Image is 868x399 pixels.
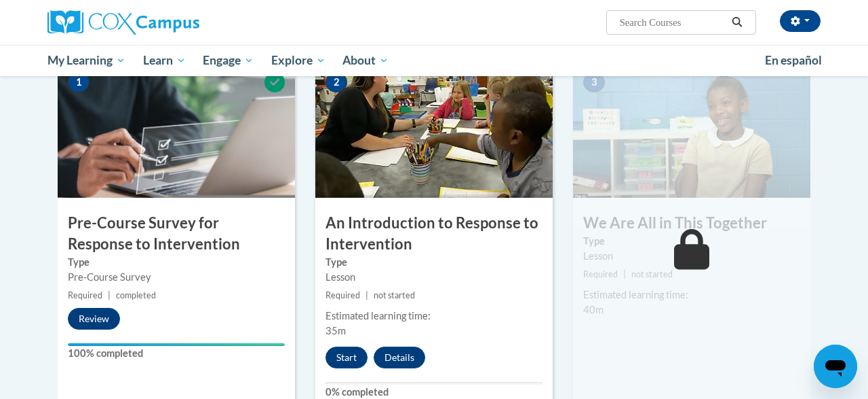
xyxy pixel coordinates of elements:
[39,45,134,76] a: My Learning
[47,10,292,35] a: Cox Campus
[325,325,346,336] span: 35m
[37,45,831,76] div: Main menu
[68,290,102,300] span: Required
[271,52,325,69] span: Explore
[325,290,360,300] span: Required
[374,347,425,368] button: Details
[573,62,810,198] img: Course Image
[315,213,553,255] h3: An Introduction to Response to Intervention
[203,52,254,69] span: Engage
[765,53,822,67] span: En español
[325,347,368,368] button: Start
[583,269,618,279] span: Required
[143,52,186,69] span: Learn
[325,255,542,270] label: Type
[342,52,389,69] span: About
[68,346,285,361] label: 100% completed
[315,62,553,198] img: Course Image
[583,72,605,92] span: 3
[583,234,800,249] label: Type
[116,290,156,300] span: completed
[68,255,285,270] label: Type
[631,269,673,279] span: not started
[583,249,800,264] div: Lesson
[68,72,90,92] span: 1
[334,45,398,76] a: About
[47,10,199,35] img: Cox Campus
[623,269,626,279] span: |
[47,52,125,69] span: My Learning
[814,345,857,388] iframe: Button to launch messaging window
[325,72,347,92] span: 2
[780,10,821,32] button: Account Settings
[58,62,295,198] img: Course Image
[68,343,285,346] div: Your progress
[325,309,542,324] div: Estimated learning time:
[108,290,111,300] span: |
[134,45,195,76] a: Learn
[366,290,368,300] span: |
[68,308,120,330] button: Review
[68,270,285,285] div: Pre-Course Survey
[374,290,415,300] span: not started
[262,45,334,76] a: Explore
[194,45,262,76] a: Engage
[583,288,800,302] div: Estimated learning time:
[58,213,295,255] h3: Pre-Course Survey for Response to Intervention
[583,304,604,315] span: 40m
[727,14,747,31] button: Search
[573,213,810,234] h3: We Are All in This Together
[325,270,542,285] div: Lesson
[618,14,727,31] input: Search Courses
[756,46,831,75] a: En español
